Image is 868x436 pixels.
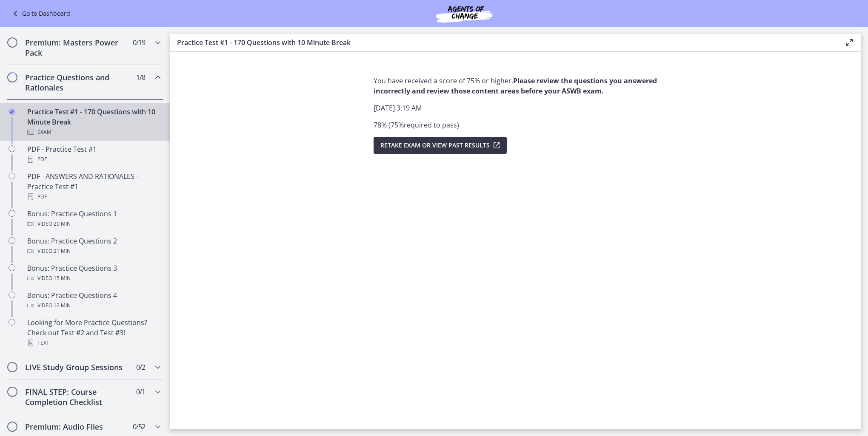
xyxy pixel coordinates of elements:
[133,37,145,48] span: 0 / 19
[374,103,422,113] span: [DATE] 3:19 AM
[25,387,129,407] h2: FINAL STEP: Course Completion Checklist
[27,107,160,137] div: Practice Test #1 - 170 Questions with 10 Minute Break
[177,37,831,48] h3: Practice Test #1 - 170 Questions with 10 Minute Break
[413,3,515,24] img: Agents of Change
[27,300,160,311] div: Video
[52,219,71,229] span: · 20 min
[27,154,160,164] div: PDF
[25,37,129,58] h2: Premium: Masters Power Pack
[27,317,160,348] div: Looking for More Practice Questions? Check out Test #2 and Test #3!
[25,72,129,93] h2: Practice Questions and Rationales
[52,246,71,256] span: · 21 min
[52,273,71,283] span: · 15 min
[25,422,129,432] h2: Premium: Audio Files
[27,263,160,283] div: Bonus: Practice Questions 3
[10,8,70,19] a: Go to Dashboard
[374,76,657,96] strong: Please review the questions you answered incorrectly and review those content areas before your A...
[27,338,160,348] div: Text
[9,108,15,115] i: Completed
[27,127,160,137] div: Exam
[136,362,145,372] span: 0 / 2
[374,76,658,96] p: You have received a score of 75% or higher.
[27,236,160,256] div: Bonus: Practice Questions 2
[25,362,129,372] h2: LIVE Study Group Sessions
[27,290,160,311] div: Bonus: Practice Questions 4
[27,246,160,256] div: Video
[27,192,160,202] div: PDF
[27,171,160,202] div: PDF - ANSWERS AND RATIONALES - Practice Test #1
[27,219,160,229] div: Video
[136,72,145,82] span: 1 / 8
[136,387,145,397] span: 0 / 1
[27,144,160,164] div: PDF - Practice Test #1
[27,209,160,229] div: Bonus: Practice Questions 1
[374,137,507,154] button: Retake Exam OR View Past Results
[374,120,459,130] span: 78 % ( 75 % required to pass )
[380,140,490,150] span: Retake Exam OR View Past Results
[52,300,71,311] span: · 12 min
[27,273,160,283] div: Video
[133,422,145,432] span: 0 / 52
